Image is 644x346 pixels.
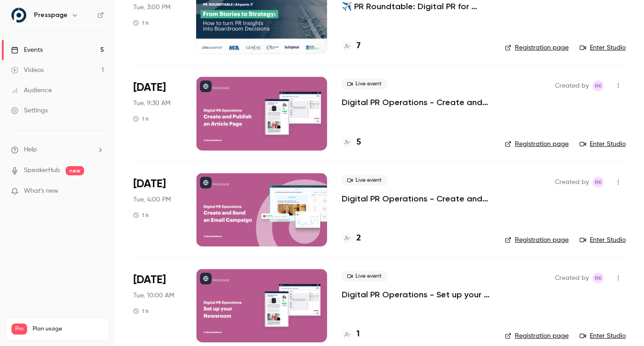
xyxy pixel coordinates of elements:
[580,43,626,52] a: Enter Studio
[133,3,170,12] span: Tue, 3:00 PM
[133,195,171,204] span: Tue, 4:00 PM
[133,173,181,246] div: Nov 18 Tue, 4:00 PM (Europe/Amsterdam)
[133,19,149,27] div: 1 h
[593,273,604,284] span: Robin Kleine
[11,324,27,335] span: Pro
[133,307,149,315] div: 1 h
[505,235,569,245] a: Registration page
[580,140,626,149] a: Enter Studio
[133,212,149,219] div: 1 h
[555,273,589,284] span: Created by
[24,145,37,155] span: Help
[11,86,52,95] div: Audience
[133,291,174,300] span: Tue, 10:00 AM
[342,175,387,186] span: Live event
[93,187,104,195] iframe: Noticeable Trigger
[580,235,626,245] a: Enter Studio
[342,193,490,204] a: Digital PR Operations - Create and Send an Email Campaign
[356,136,361,149] h4: 5
[342,328,360,340] a: 1
[342,136,361,149] a: 5
[66,166,84,175] span: new
[595,80,602,91] span: RK
[555,80,589,91] span: Created by
[133,99,170,108] span: Tue, 9:30 AM
[34,11,68,20] h6: Presspage
[11,45,43,55] div: Events
[595,273,602,284] span: RK
[342,1,490,12] a: ✈️ PR Roundtable: Digital PR for Airports
[342,78,387,89] span: Live event
[595,177,602,188] span: RK
[593,80,604,91] span: Robin Kleine
[505,43,569,52] a: Registration page
[505,140,569,149] a: Registration page
[342,232,361,245] a: 2
[342,40,361,52] a: 7
[555,177,589,188] span: Created by
[133,115,149,123] div: 1 h
[356,328,360,340] h4: 1
[356,232,361,245] h4: 2
[342,271,387,282] span: Live event
[11,106,48,115] div: Settings
[11,145,104,155] li: help-dropdown-opener
[133,177,166,191] span: [DATE]
[133,269,181,342] div: Dec 2 Tue, 10:00 AM (Europe/Amsterdam)
[505,331,569,340] a: Registration page
[342,97,490,108] a: Digital PR Operations - Create and Publish an Article Page
[11,8,26,22] img: Presspage
[133,77,181,150] div: Nov 4 Tue, 9:30 AM (Europe/Amsterdam)
[580,331,626,340] a: Enter Studio
[133,273,166,287] span: [DATE]
[11,66,44,75] div: Videos
[33,325,103,333] span: Plan usage
[342,289,490,300] a: Digital PR Operations - Set up your Newsroom
[24,166,60,175] a: SpeakerHub
[593,177,604,188] span: Robin Kleine
[133,80,166,95] span: [DATE]
[24,186,58,196] span: What's new
[356,40,361,52] h4: 7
